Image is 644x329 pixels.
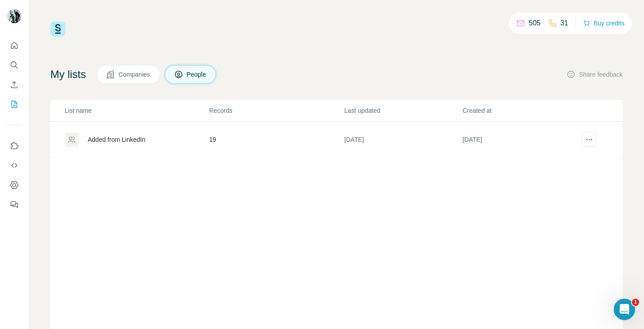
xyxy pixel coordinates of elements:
button: Quick start [7,37,21,53]
button: Search [7,57,21,73]
button: Use Surfe API [7,157,21,173]
p: Created at [463,106,580,115]
td: [DATE] [462,122,581,158]
span: Companies [118,70,151,79]
td: 19 [209,122,344,158]
p: List name [65,106,208,115]
span: 1 [632,299,639,306]
button: Dashboard [7,177,21,193]
p: 505 [529,18,541,29]
button: actions [582,132,596,147]
p: 31 [560,18,568,29]
p: Last updated [344,106,462,115]
span: People [187,70,207,79]
button: Use Surfe on LinkedIn [7,138,21,154]
button: Buy credits [583,17,624,29]
td: [DATE] [344,122,462,158]
img: Avatar [7,9,21,23]
button: Enrich CSV [7,77,21,93]
p: Records [209,106,343,115]
button: My lists [7,96,21,112]
div: Added from LinkedIn [88,135,145,144]
h4: My lists [50,67,86,82]
button: Share feedback [567,70,623,79]
img: Surfe Logo [50,21,65,37]
button: Feedback [7,197,21,213]
iframe: Intercom live chat [614,299,635,320]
